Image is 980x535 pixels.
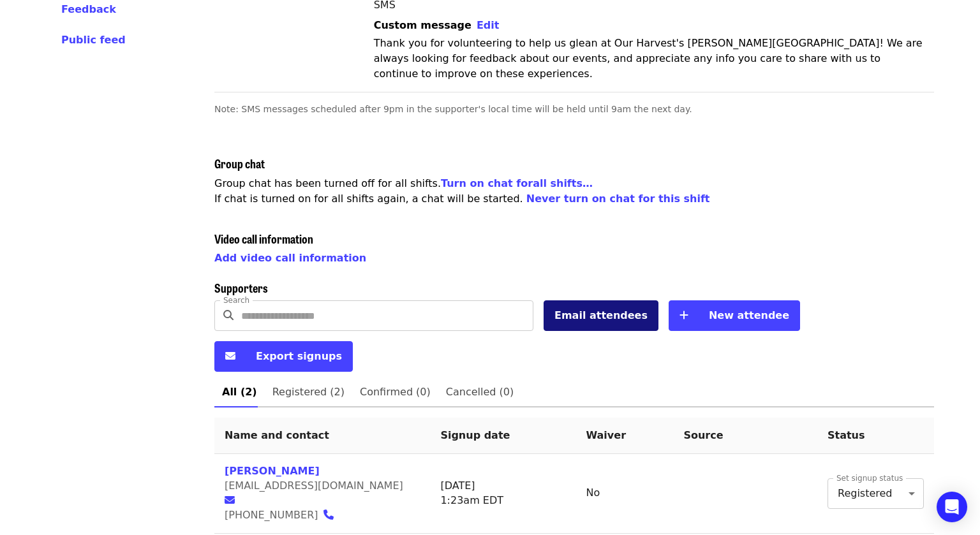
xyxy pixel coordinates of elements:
input: Search [241,300,533,331]
label: Set signup status [836,474,903,482]
span: Group chat [214,155,265,172]
span: Export signups [256,350,342,362]
i: envelope icon [225,350,235,362]
td: [DATE] 1:23am EDT [430,454,575,534]
button: Email attendees [544,300,658,331]
span: Thank you for volunteering to help us glean at Our Harvest's [PERSON_NAME][GEOGRAPHIC_DATA]! We a... [374,37,923,80]
i: phone icon [323,509,334,521]
span: Email attendees [554,309,648,321]
i: plus icon [679,309,688,321]
td: No [575,454,673,534]
span: Video call information [214,230,313,247]
button: Feedback [61,2,116,17]
a: Confirmed (0) [352,377,438,407]
span: All (2) [222,383,257,401]
button: Never turn on chat for this shift [526,191,710,207]
th: Waiver [575,418,673,454]
th: Name and contact [214,418,430,454]
span: New attendee [709,309,789,321]
button: New attendee [669,300,800,331]
span: Custom message [374,19,471,31]
i: envelope icon [225,494,235,506]
span: Public feed [61,34,126,46]
span: [PHONE_NUMBER] [225,509,318,521]
th: Source [673,418,817,454]
span: Cancelled (0) [446,383,514,401]
a: [PERSON_NAME] [225,465,320,477]
a: Cancelled (0) [438,377,521,407]
label: Search [223,297,249,304]
button: Export signups [214,341,353,372]
a: envelope icon [225,494,242,506]
i: search icon [223,309,234,321]
div: Registered [828,478,924,509]
span: Confirmed (0) [360,383,431,401]
a: Add video call information [214,252,366,264]
button: Edit [477,18,500,33]
span: Status [828,429,865,441]
a: All (2) [214,377,265,407]
div: Open Intercom Messenger [937,492,967,522]
span: Note: SMS messages scheduled after 9pm in the supporter's local time will be held until 9am the n... [214,104,692,114]
a: Public feed [61,33,184,48]
th: Signup date [430,418,575,454]
a: phone icon [323,509,341,521]
span: [EMAIL_ADDRESS][DOMAIN_NAME] [225,480,403,492]
a: Turn on chat forall shifts… [441,177,593,189]
a: Registered (2) [265,377,352,407]
span: Registered (2) [272,383,345,401]
span: Group chat has been turned off for all shifts . If chat is turned on for all shifts again, a chat... [214,177,710,205]
span: Edit [477,19,500,31]
span: Supporters [214,279,268,296]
